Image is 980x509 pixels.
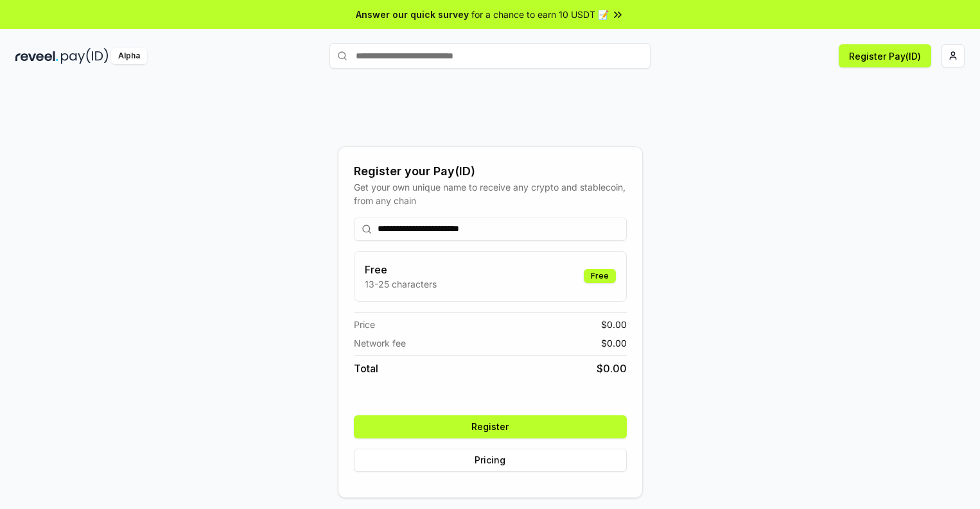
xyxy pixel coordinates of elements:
[354,336,406,350] span: Network fee
[365,277,437,291] p: 13-25 characters
[111,48,147,64] div: Alpha
[471,8,609,21] span: for a chance to earn 10 USDT 📝
[365,262,437,277] h3: Free
[584,269,616,283] div: Free
[354,180,627,207] div: Get your own unique name to receive any crypto and stablecoin, from any chain
[354,361,378,376] span: Total
[354,162,627,180] div: Register your Pay(ID)
[601,336,627,350] span: $ 0.00
[601,318,627,331] span: $ 0.00
[839,44,931,67] button: Register Pay(ID)
[354,415,627,438] button: Register
[354,318,375,331] span: Price
[597,361,627,376] span: $ 0.00
[354,449,627,472] button: Pricing
[61,48,109,64] img: pay_id
[356,8,469,21] span: Answer our quick survey
[15,48,58,64] img: reveel_dark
